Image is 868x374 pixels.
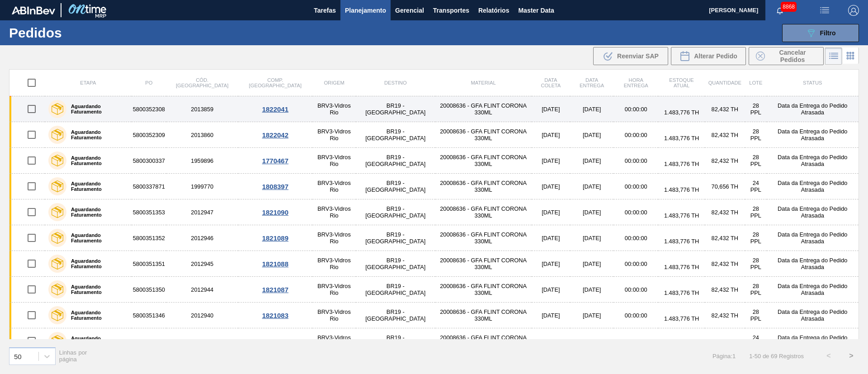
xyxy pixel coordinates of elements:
span: PO [145,80,152,85]
h1: Pedidos [9,28,144,38]
td: 82,432 TH [705,303,745,328]
span: Reenviar SAP [617,52,659,60]
td: 00:00:00 [613,303,658,328]
span: 1 - 50 de 69 Registros [749,353,804,360]
a: Aguardando Faturamento58003513502012944BRV3-Vidros RioBR19 - [GEOGRAPHIC_DATA]20008636 - GFA FLIN... [9,277,859,303]
td: 28 PPL [745,96,767,122]
td: 82,432 TH [705,251,745,277]
button: Notificações [765,4,794,17]
td: 00:00:00 [613,251,658,277]
td: [DATE] [570,199,613,225]
td: 20008636 - GFA FLINT CORONA 330ML [435,277,532,303]
td: 1999770 [166,174,238,199]
span: 1.483,776 TH [664,212,699,219]
td: 00:00:00 [613,225,658,251]
a: Aguardando Faturamento58003513512012945BRV3-Vidros RioBR19 - [GEOGRAPHIC_DATA]20008636 - GFA FLIN... [9,251,859,277]
label: Aguardando Faturamento [66,129,128,140]
td: 28 PPL [745,122,767,148]
td: 5800351351 [132,251,166,277]
label: Aguardando Faturamento [66,207,128,218]
td: 20008636 - GFA FLINT CORONA 330ML [435,303,532,328]
td: 5800300337 [132,148,166,174]
span: Master Data [518,5,554,16]
td: [DATE] [532,328,571,354]
td: [DATE] [532,96,571,122]
span: 8868 [781,2,797,12]
td: 82,432 TH [705,277,745,303]
td: 5800351353 [132,199,166,225]
td: 28 PPL [745,277,767,303]
td: 00:00:00 [613,148,658,174]
td: Data da Entrega do Pedido Atrasada [767,174,859,199]
td: 2012947 [166,199,238,225]
span: Quantidade [708,80,741,85]
label: Aguardando Faturamento [66,181,128,192]
a: Aguardando Faturamento58003523082013859BRV3-Vidros RioBR19 - [GEOGRAPHIC_DATA]20008636 - GFA FLIN... [9,96,859,122]
td: 00:00:00 [613,328,658,354]
td: [DATE] [532,251,571,277]
button: Filtro [782,24,859,42]
td: [DATE] [570,148,613,174]
span: Gerencial [395,5,424,16]
td: 5800352308 [132,96,166,122]
span: Tarefas [314,5,336,16]
td: BR19 - [GEOGRAPHIC_DATA] [356,199,435,225]
td: 00:00:00 [613,122,658,148]
td: 82,432 TH [705,122,745,148]
span: 1.483,776 TH [664,289,699,296]
td: Data da Entrega do Pedido Atrasada [767,225,859,251]
div: Reenviar SAP [593,47,668,65]
div: Cancelar Pedidos em Massa [749,47,824,65]
span: Comp. [GEOGRAPHIC_DATA] [249,77,302,88]
td: 5800351346 [132,303,166,328]
td: 82,432 TH [705,96,745,122]
td: BRV3-Vidros Rio [312,199,356,225]
a: Aguardando Faturamento58003003371959896BRV3-Vidros RioBR19 - [GEOGRAPHIC_DATA]20008636 - GFA FLIN... [9,148,859,174]
td: 24 PPL [745,328,767,354]
a: Aguardando Faturamento58003381692000066BRV3-Vidros RioBR19 - [GEOGRAPHIC_DATA]20008636 - GFA FLIN... [9,328,859,354]
span: Relatórios [478,5,509,16]
td: BR19 - [GEOGRAPHIC_DATA] [356,225,435,251]
td: 00:00:00 [613,199,658,225]
td: 2012944 [166,277,238,303]
td: 2012945 [166,251,238,277]
span: Hora Entrega [624,77,648,88]
span: Planejamento [345,5,386,16]
td: 20008636 - GFA FLINT CORONA 330ML [435,174,532,199]
td: Data da Entrega do Pedido Atrasada [767,148,859,174]
td: [DATE] [570,225,613,251]
td: [DATE] [570,328,613,354]
span: Data entrega [580,77,604,88]
td: BR19 - [GEOGRAPHIC_DATA] [356,174,435,199]
td: [DATE] [570,277,613,303]
a: Aguardando Faturamento58003513532012947BRV3-Vidros RioBR19 - [GEOGRAPHIC_DATA]20008636 - GFA FLIN... [9,199,859,225]
td: [DATE] [570,251,613,277]
td: [DATE] [532,122,571,148]
td: 20008636 - GFA FLINT CORONA 330ML [435,199,532,225]
span: Lote [749,80,762,85]
span: Data coleta [541,77,561,88]
td: BR19 - [GEOGRAPHIC_DATA] [356,303,435,328]
a: Aguardando Faturamento58003513462012940BRV3-Vidros RioBR19 - [GEOGRAPHIC_DATA]20008636 - GFA FLIN... [9,303,859,328]
td: BRV3-Vidros Rio [312,277,356,303]
td: 00:00:00 [613,277,658,303]
button: < [817,345,840,367]
td: [DATE] [532,148,571,174]
div: 1821090 [240,208,311,216]
span: Origem [324,80,344,85]
td: 20008636 - GFA FLINT CORONA 330ML [435,96,532,122]
button: Cancelar Pedidos [749,47,824,65]
td: BR19 - [GEOGRAPHIC_DATA] [356,148,435,174]
td: BRV3-Vidros Rio [312,328,356,354]
button: Alterar Pedido [671,47,746,65]
td: 00:00:00 [613,174,658,199]
td: 20008636 - GFA FLINT CORONA 330ML [435,122,532,148]
td: BR19 - [GEOGRAPHIC_DATA] [356,277,435,303]
td: 20008636 - GFA FLINT CORONA 330ML [435,328,532,354]
label: Aguardando Faturamento [66,232,128,243]
span: 1.483,776 TH [664,238,699,245]
td: BR19 - [GEOGRAPHIC_DATA] [356,96,435,122]
td: [DATE] [532,225,571,251]
td: [DATE] [532,277,571,303]
td: 2012946 [166,225,238,251]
